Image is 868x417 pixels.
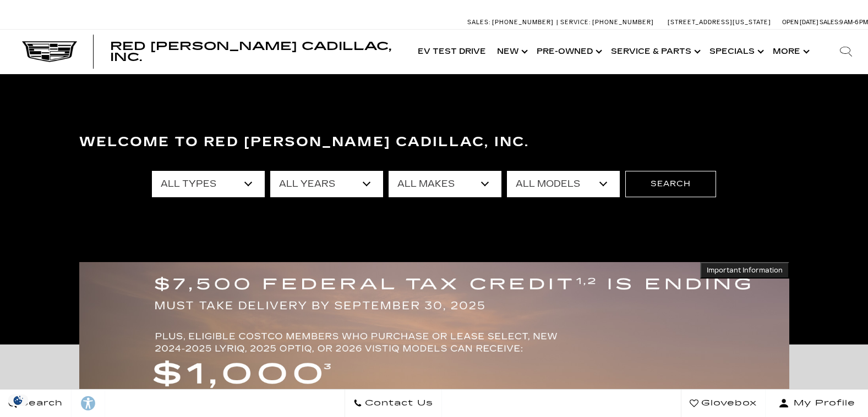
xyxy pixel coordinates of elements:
[507,171,620,197] select: Filter by model
[17,396,63,411] span: Search
[707,266,783,275] span: Important Information
[79,131,789,153] h3: Welcome to Red [PERSON_NAME] Cadillac, Inc.
[270,171,383,197] select: Filter by year
[560,19,591,26] span: Service:
[6,394,31,406] img: Opt-Out Icon
[766,390,868,417] button: Open user profile menu
[592,19,654,26] span: [PHONE_NUMBER]
[110,40,391,64] span: Red [PERSON_NAME] Cadillac, Inc.
[704,30,767,74] a: Specials
[700,262,789,279] button: Important Information
[625,171,716,197] button: Search
[820,19,839,26] span: Sales:
[6,394,31,406] section: Click to Open Cookie Consent Modal
[605,30,704,74] a: Service & Parts
[389,171,501,197] select: Filter by make
[345,390,442,417] a: Contact Us
[681,390,766,417] a: Glovebox
[412,30,492,74] a: EV Test Drive
[152,171,265,197] select: Filter by type
[767,30,813,74] button: More
[668,19,771,26] a: [STREET_ADDRESS][US_STATE]
[492,19,554,26] span: [PHONE_NUMBER]
[467,19,490,26] span: Sales:
[698,396,757,411] span: Glovebox
[839,19,868,26] span: 9 AM-6 PM
[789,396,855,411] span: My Profile
[362,396,433,411] span: Contact Us
[467,19,556,25] a: Sales: [PHONE_NUMBER]
[556,19,657,25] a: Service: [PHONE_NUMBER]
[22,41,77,62] img: Cadillac Dark Logo with Cadillac White Text
[110,41,401,63] a: Red [PERSON_NAME] Cadillac, Inc.
[782,19,818,26] span: Open [DATE]
[531,30,605,74] a: Pre-Owned
[492,30,531,74] a: New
